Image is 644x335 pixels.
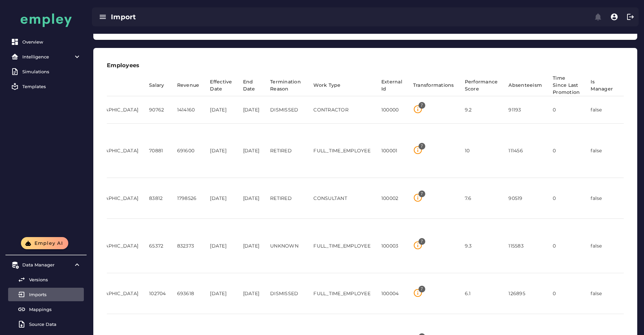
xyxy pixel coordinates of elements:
div: Mappings [29,307,81,312]
span: Badge [419,286,425,292]
td: 832373 [172,219,205,273]
td: 0 [547,96,585,124]
span: Salary [149,82,164,89]
div: Overview [22,39,81,45]
a: Imports [8,288,84,301]
td: 691600 [172,124,205,178]
span: End Date [243,78,260,93]
td: 83812 [144,178,172,219]
td: false [585,273,618,314]
td: false [585,219,618,273]
td: 0 [547,273,585,314]
td: 100001 [376,124,408,178]
td: 90762 [144,96,172,124]
a: Mappings [8,303,84,316]
td: 100000 [376,96,408,124]
a: Versions [8,273,84,286]
td: 115583 [503,219,547,273]
td: 0 [547,219,585,273]
td: 70881 [144,124,172,178]
div: Intelligence [22,54,70,59]
td: [DATE] [205,178,237,219]
td: [DATE] [205,273,237,314]
td: false [585,124,618,178]
td: 1414160 [172,96,205,124]
td: RETIRED [265,124,308,178]
span: Badge [419,238,425,245]
div: Templates [22,84,81,89]
td: [GEOGRAPHIC_DATA] [80,124,144,178]
td: 100002 [376,178,408,219]
td: [DATE] [238,219,265,273]
span: Revenue [177,82,199,89]
td: [DATE] [205,219,237,273]
td: 9.3 [459,219,503,273]
td: false [585,96,618,124]
td: FULL_TIME_EMPLOYEE [308,219,376,273]
span: Termination Reason [270,78,303,93]
h3: Employees [107,61,624,69]
td: FULL_TIME_EMPLOYEE [308,124,376,178]
td: [GEOGRAPHIC_DATA] [80,178,144,219]
div: Simulations [22,69,81,74]
td: 111456 [503,124,547,178]
td: 100004 [376,273,408,314]
td: 91193 [503,96,547,124]
span: Effective Date [210,78,232,93]
span: Is Manager [591,78,613,93]
td: false [585,178,618,219]
td: RETIRED [265,178,308,219]
td: [DATE] [205,96,237,124]
div: Data Manager [22,262,70,267]
div: Source Data [29,321,81,327]
span: Time Since Last Promotion [553,75,580,96]
td: 0 [547,178,585,219]
td: DISMISSED [265,96,308,124]
td: UNKNOWN [265,219,308,273]
td: [DATE] [238,96,265,124]
span: Empley AI [34,240,63,246]
span: Badge [419,190,425,197]
td: CONSULTANT [308,178,376,219]
a: Overview [8,35,84,49]
td: [DATE] [205,124,237,178]
td: [DATE] [238,124,265,178]
span: Badge [419,102,425,109]
span: Performance Score [465,78,498,93]
a: Simulations [8,65,84,78]
td: [GEOGRAPHIC_DATA] [80,96,144,124]
td: 7.6 [459,178,503,219]
td: [GEOGRAPHIC_DATA] [80,273,144,314]
div: Versions [29,277,81,282]
td: 102704 [144,273,172,314]
span: Badge [419,143,425,150]
td: [DATE] [238,273,265,314]
td: [DATE] [238,178,265,219]
td: 90519 [503,178,547,219]
span: Absenteeism [508,82,542,89]
div: Imports [29,292,81,297]
td: 1798526 [172,178,205,219]
div: Import [111,12,351,22]
td: 126895 [503,273,547,314]
td: 65372 [144,219,172,273]
td: 6.1 [459,273,503,314]
td: [GEOGRAPHIC_DATA] [80,219,144,273]
td: CONTRACTOR [308,96,376,124]
span: Work Type [313,82,340,89]
a: Source Data [8,317,84,331]
button: Empley AI [21,237,68,249]
a: Templates [8,80,84,93]
span: External Id [381,78,402,93]
td: 693618 [172,273,205,314]
td: DISMISSED [265,273,308,314]
span: Transformations [413,82,454,89]
td: FULL_TIME_EMPLOYEE [308,273,376,314]
td: 10 [459,124,503,178]
td: 9.2 [459,96,503,124]
td: 0 [547,124,585,178]
td: 100003 [376,219,408,273]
